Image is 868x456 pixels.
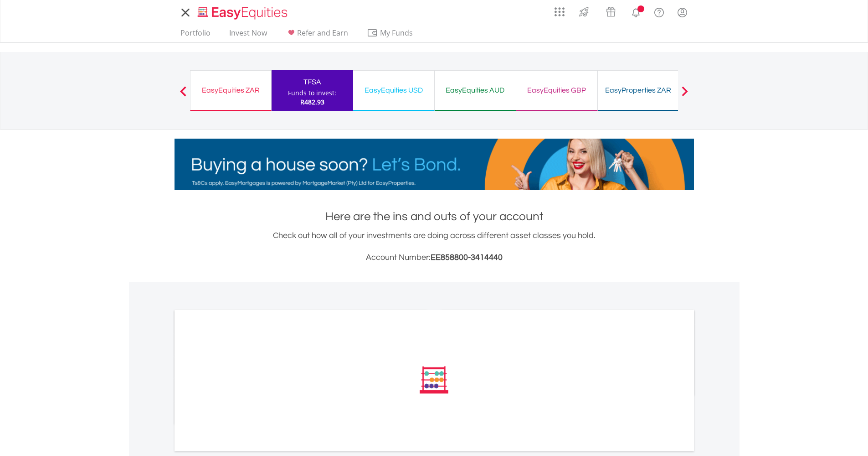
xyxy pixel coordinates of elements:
[431,253,503,262] span: EE858800-3414440
[603,84,673,97] div: EasyProperties ZAR
[597,2,624,19] a: Vouchers
[175,251,694,264] h3: Account Number:
[522,84,592,97] div: EasyEquities GBP
[288,88,336,98] div: Funds to invest:
[555,7,565,17] img: grid-menu-icon.svg
[603,5,618,19] img: vouchers-v2.svg
[277,76,348,88] div: TFSA
[175,208,694,225] h1: Here are the ins and outs of your account
[671,2,694,22] a: My Profile
[676,91,694,100] button: Next
[226,28,271,42] a: Invest Now
[177,28,214,42] a: Portfolio
[175,229,694,264] div: Check out how all of your investments are doing across different asset classes you hold.
[194,2,291,21] a: Home page
[647,2,671,21] a: FAQ's and Support
[624,2,647,21] a: Notifications
[359,84,429,97] div: EasyEquities USD
[196,5,291,21] img: EasyEquities_Logo.png
[576,5,591,19] img: thrive-v2.svg
[196,84,266,97] div: EasyEquities ZAR
[175,139,694,190] img: EasyMortage Promotion Banner
[367,27,426,39] span: My Funds
[282,28,352,42] a: Refer and Earn
[300,98,324,106] span: R482.93
[297,28,348,38] span: Refer and Earn
[440,84,510,97] div: EasyEquities AUD
[549,2,570,17] a: AppsGrid
[174,91,192,100] button: Previous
